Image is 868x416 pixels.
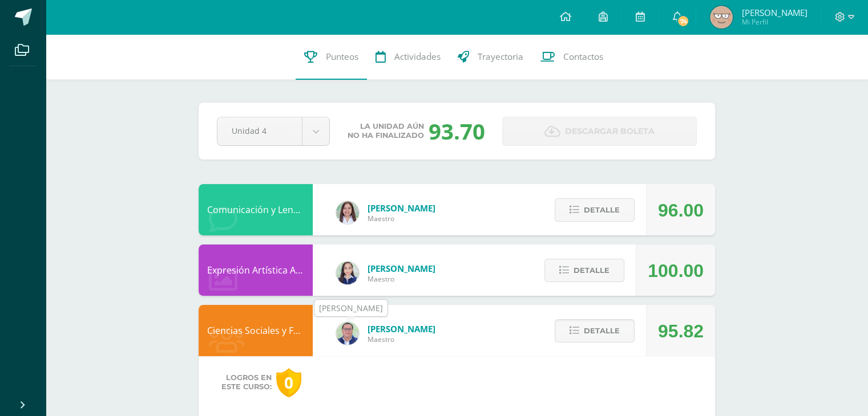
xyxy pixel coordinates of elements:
a: Unidad 4 [217,117,329,145]
button: Detalle [555,198,635,222]
span: [PERSON_NAME] [368,263,435,274]
span: Detalle [584,320,620,341]
div: 93.70 [429,116,485,146]
span: Actividades [394,51,441,63]
span: Unidad 4 [232,117,288,144]
span: Logros en este curso: [221,373,272,391]
a: Contactos [532,34,612,80]
img: c1c1b07ef08c5b34f56a5eb7b3c08b85.png [336,322,359,345]
div: 0 [276,368,301,397]
a: Actividades [367,34,449,80]
span: [PERSON_NAME] [368,323,435,335]
div: [PERSON_NAME] [319,303,383,314]
div: Expresión Artística ARTES PLÁSTICAS [199,244,313,296]
div: Ciencias Sociales y Formación Ciudadana [199,305,313,356]
span: La unidad aún no ha finalizado [348,122,424,140]
img: 360951c6672e02766e5b7d72674f168c.png [336,262,359,284]
div: 95.82 [658,305,704,357]
span: Punteos [326,51,358,63]
span: 74 [677,15,689,27]
span: Trayectoria [478,51,523,63]
img: cdb3d1423f1f9374baae0ab1735b9a03.png [710,6,733,28]
button: Detalle [555,319,635,342]
span: Maestro [368,274,435,284]
span: Detalle [584,199,620,221]
button: Detalle [544,259,624,282]
img: acecb51a315cac2de2e3deefdb732c9f.png [336,201,359,224]
span: [PERSON_NAME] [368,202,435,214]
span: Descargar boleta [565,117,655,145]
a: Trayectoria [449,34,532,80]
span: Mi Perfil [741,17,807,27]
span: Maestro [368,214,435,223]
span: Contactos [563,51,603,63]
div: 100.00 [648,245,704,296]
div: 96.00 [658,185,704,236]
a: Punteos [296,34,367,80]
span: Maestro [368,335,435,344]
span: [PERSON_NAME] [741,7,807,18]
div: Comunicación y Lenguaje, Inglés [199,184,313,235]
span: Detalle [574,260,609,281]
